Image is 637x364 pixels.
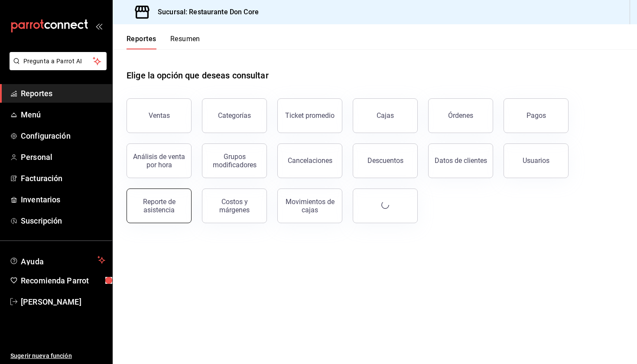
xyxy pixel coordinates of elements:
[202,98,267,133] button: Categorías
[504,143,569,178] button: Usuarios
[208,153,261,169] div: Grupos modificadores
[202,188,267,223] button: Costos y márgenes
[283,198,337,214] div: Movimientos de cajas
[21,255,94,265] span: Ayuda
[448,111,473,120] div: Órdenes
[202,143,267,178] button: Grupos modificadores
[218,111,251,120] div: Categorías
[170,35,200,49] button: Resumen
[277,98,342,133] button: Ticket promedio
[277,143,342,178] button: Cancelaciones
[127,69,269,82] h1: Elige la opción que deseas consultar
[95,23,102,29] button: open_drawer_menu
[21,172,105,184] span: Facturación
[21,130,105,142] span: Configuración
[149,111,170,120] div: Ventas
[435,156,487,165] div: Datos de clientes
[367,156,403,165] div: Descuentos
[377,111,394,120] div: Cajas
[132,198,186,214] div: Reporte de asistencia
[10,52,107,70] button: Pregunta a Parrot AI
[353,98,418,133] button: Cajas
[127,143,192,178] button: Análisis de venta por hora
[277,188,342,223] button: Movimientos de cajas
[127,35,156,49] button: Reportes
[285,111,335,120] div: Ticket promedio
[132,153,186,169] div: Análisis de venta por hora
[288,156,332,165] div: Cancelaciones
[428,143,493,178] button: Datos de clientes
[523,156,549,165] div: Usuarios
[428,98,493,133] button: Órdenes
[353,143,418,178] button: Descuentos
[21,275,105,286] span: Recomienda Parrot
[21,194,105,205] span: Inventarios
[526,111,546,120] div: Pagos
[6,63,107,72] a: Pregunta a Parrot AI
[21,88,105,99] span: Reportes
[504,98,569,133] button: Pagos
[21,151,105,163] span: Personal
[127,188,192,223] button: Reporte de asistencia
[21,296,105,308] span: [PERSON_NAME]
[21,109,105,120] span: Menú
[151,7,259,17] h3: Sucursal: Restaurante Don Core
[23,57,93,66] span: Pregunta a Parrot AI
[21,215,105,227] span: Suscripción
[10,351,105,361] span: Sugerir nueva función
[127,35,200,49] div: navigation tabs
[127,98,192,133] button: Ventas
[208,198,261,214] div: Costos y márgenes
